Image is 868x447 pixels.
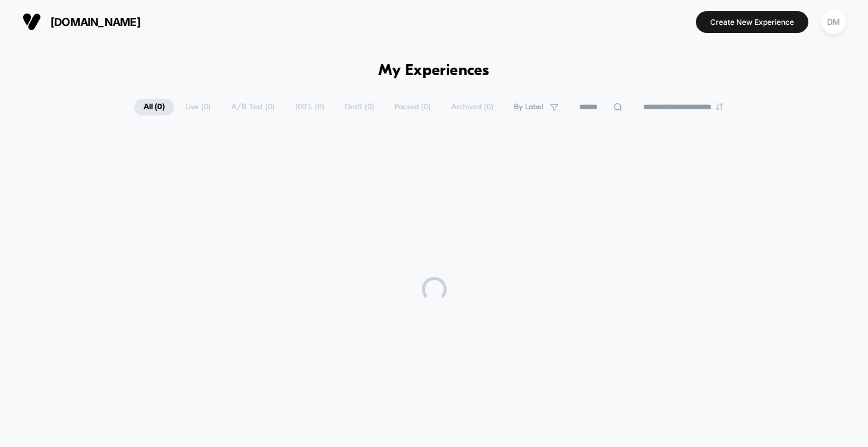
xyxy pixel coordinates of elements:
[818,9,849,35] button: DM
[134,99,174,115] span: All ( 0 )
[50,16,140,29] span: [DOMAIN_NAME]
[378,62,490,80] h1: My Experiences
[514,102,544,112] span: By Label
[716,103,723,111] img: end
[22,12,41,31] img: Visually logo
[19,12,144,32] button: [DOMAIN_NAME]
[821,10,846,34] div: DM
[696,11,808,33] button: Create New Experience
